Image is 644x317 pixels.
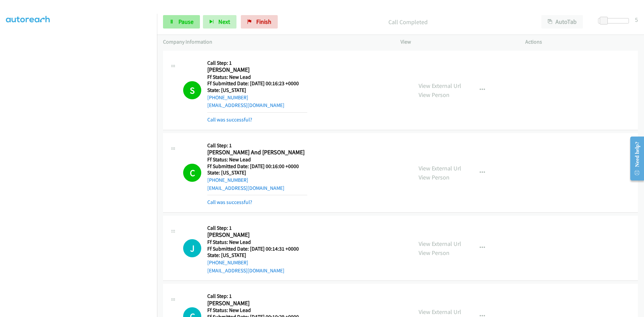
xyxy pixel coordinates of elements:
h5: Call Step: 1 [207,225,307,231]
a: View Person [419,91,449,99]
a: View External Url [419,82,461,90]
h5: State: [US_STATE] [207,169,307,176]
h5: Call Step: 1 [207,293,307,300]
a: [PHONE_NUMBER] [207,177,248,183]
p: Call Completed [287,17,529,27]
button: AutoTab [541,15,583,29]
a: [PHONE_NUMBER] [207,94,248,101]
h5: State: [US_STATE] [207,252,307,259]
span: Finish [256,18,271,25]
a: [EMAIL_ADDRESS][DOMAIN_NAME] [207,185,284,191]
h2: [PERSON_NAME] [207,231,307,239]
h5: Ff Status: New Lead [207,239,307,246]
h5: Ff Status: New Lead [207,307,307,314]
p: Company Information [163,38,388,46]
span: Next [218,18,230,25]
h5: Ff Submitted Date: [DATE] 00:14:31 +0000 [207,246,307,252]
h5: Ff Submitted Date: [DATE] 00:16:23 +0000 [207,80,307,87]
h5: Ff Submitted Date: [DATE] 00:16:00 +0000 [207,163,307,170]
p: Actions [525,38,638,46]
a: Pause [163,15,200,29]
h1: J [183,239,201,257]
h5: State: [US_STATE] [207,87,307,94]
a: [PHONE_NUMBER] [207,259,248,266]
a: [EMAIL_ADDRESS][DOMAIN_NAME] [207,267,284,274]
p: View [400,38,513,46]
h5: Ff Status: New Lead [207,74,307,81]
span: Pause [178,18,194,25]
a: View External Url [419,240,461,248]
h2: [PERSON_NAME] [207,300,307,307]
h5: Call Step: 1 [207,142,307,149]
button: Next [203,15,236,29]
a: Call was successful? [207,199,252,205]
h5: Call Step: 1 [207,60,307,66]
a: Finish [241,15,278,29]
a: Call was successful? [207,116,252,123]
h2: [PERSON_NAME] [207,66,307,74]
a: View Person [419,173,449,181]
h2: [PERSON_NAME] And [PERSON_NAME] [207,149,307,156]
a: View Person [419,249,449,257]
div: 5 [635,15,638,24]
h1: C [183,164,201,182]
iframe: Resource Center [625,132,644,185]
a: [EMAIL_ADDRESS][DOMAIN_NAME] [207,102,284,108]
h5: Ff Status: New Lead [207,156,307,163]
h1: S [183,81,201,99]
a: View External Url [419,164,461,172]
a: View External Url [419,308,461,316]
